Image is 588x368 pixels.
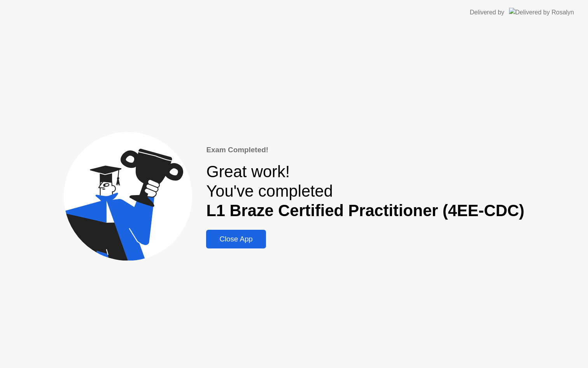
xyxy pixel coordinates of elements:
div: Delivered by [470,8,504,17]
div: Close App [208,235,263,243]
button: Close App [206,230,266,248]
div: Great work! You've completed [206,162,524,220]
div: Exam Completed! [206,144,524,155]
img: Delivered by Rosalyn [509,8,574,17]
b: L1 Braze Certified Practitioner (4EE-CDC) [206,201,524,220]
